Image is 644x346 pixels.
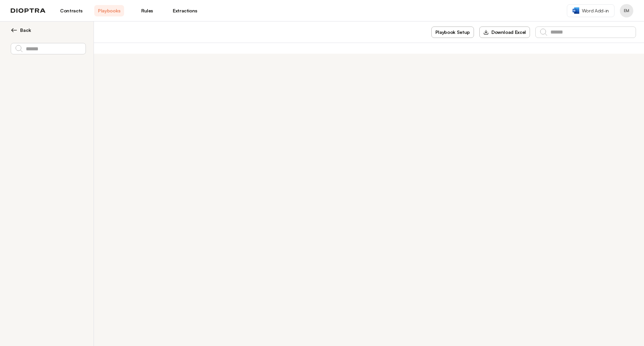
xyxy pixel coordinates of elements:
a: Contracts [56,5,86,16]
a: Word Add-in [567,4,614,17]
img: logo [11,8,46,13]
img: word [573,7,579,14]
button: Playbook Setup [431,27,474,38]
button: Back [11,27,86,34]
a: Extractions [170,5,200,16]
button: Download Excel [479,27,530,38]
img: left arrow [11,27,17,34]
span: Back [20,27,31,34]
button: Profile menu [620,4,633,17]
span: Word Add-in [582,7,609,14]
a: Rules [132,5,162,16]
a: Playbooks [94,5,124,16]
